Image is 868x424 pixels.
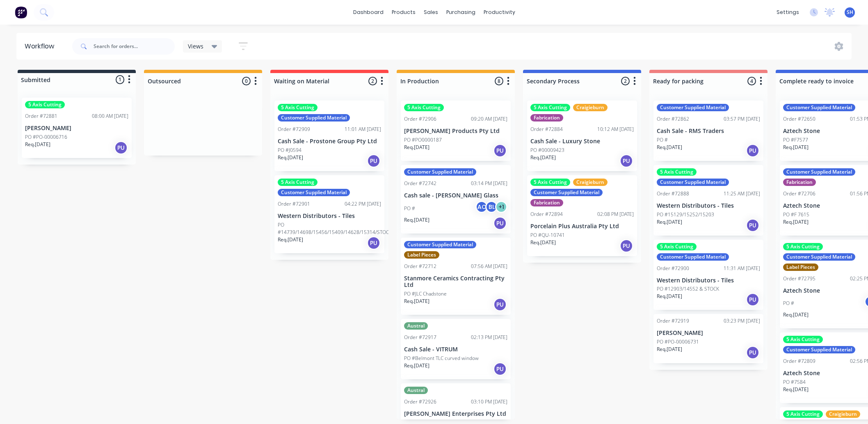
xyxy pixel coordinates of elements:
[657,317,689,325] div: Order #72919
[783,264,818,271] div: Label Pieces
[530,211,563,218] div: Order #72894
[746,144,759,157] div: PU
[657,144,682,151] p: Req. [DATE]
[657,211,714,218] p: PO #15129/15252/15203
[653,314,763,363] div: Order #7291903:23 PM [DATE][PERSON_NAME]PO #PO-00006731Req.[DATE]PU
[657,190,689,197] div: Order #72888
[404,298,429,305] p: Req. [DATE]
[530,126,563,133] div: Order #72884
[404,180,436,187] div: Order #72742
[657,168,697,176] div: 5 Axis Cutting
[783,311,809,319] p: Req. [DATE]
[404,241,476,248] div: Customer Supplied Material
[657,104,729,111] div: Customer Supplied Material
[25,125,128,132] p: [PERSON_NAME]
[657,202,760,209] p: Western Distributors - Tiles
[783,136,808,144] p: PO #F7577
[278,200,310,208] div: Order #72901
[724,265,760,272] div: 11:31 AM [DATE]
[847,9,853,16] span: SH
[530,189,603,196] div: Customer Supplied Material
[404,168,476,176] div: Customer Supplied Material
[404,144,429,151] p: Req. [DATE]
[404,104,444,111] div: 5 Axis Cutting
[657,338,699,346] p: PO #PO-00006731
[278,179,318,186] div: 5 Axis Cutting
[404,263,436,270] div: Order #72712
[401,101,511,161] div: 5 Axis CuttingOrder #7290609:20 AM [DATE][PERSON_NAME] Products Pty LtdPO #PO0000187Req.[DATE]PU
[278,114,350,121] div: Customer Supplied Material
[475,201,488,213] div: AC
[783,378,806,386] p: PO #7584
[278,236,303,243] p: Req. [DATE]
[471,263,507,270] div: 07:56 AM [DATE]
[657,253,729,261] div: Customer Supplied Material
[404,115,436,123] div: Order #72906
[404,192,507,199] p: Cash sale - [PERSON_NAME] Glass
[783,243,823,250] div: 5 Axis Cutting
[657,277,760,284] p: Western Distributors - Tiles
[657,115,689,123] div: Order #72862
[92,112,128,120] div: 08:00 AM [DATE]
[657,136,668,144] p: PO #
[404,410,507,417] p: [PERSON_NAME] Enterprises Pty Ltd
[783,218,809,226] p: Req. [DATE]
[653,240,763,310] div: 5 Axis CuttingCustomer Supplied MaterialOrder #7290011:31 AM [DATE]Western Distributors - TilesPO...
[783,144,809,151] p: Req. [DATE]
[401,165,511,234] div: Customer Supplied MaterialOrder #7274203:14 PM [DATE]Cash sale - [PERSON_NAME] GlassPO #ACBL+1Req...
[25,112,57,120] div: Order #72881
[471,398,507,406] div: 03:10 PM [DATE]
[783,346,855,353] div: Customer Supplied Material
[783,386,809,393] p: Req. [DATE]
[530,104,570,111] div: 5 Axis Cutting
[25,133,67,141] p: PO #PO-00006716
[349,6,388,18] a: dashboard
[404,362,429,369] p: Req. [DATE]
[783,115,815,123] div: Order #72650
[404,275,507,289] p: Stanmore Ceramics Contracting Pty Ltd
[471,115,507,123] div: 09:20 AM [DATE]
[530,147,564,154] p: PO #00009423
[530,223,634,230] p: Porcelain Plus Australia Pty Ltd
[530,231,565,239] p: PO #QU-10741
[530,179,570,186] div: 5 Axis Cutting
[493,362,507,376] div: PU
[746,346,759,359] div: PU
[493,298,507,311] div: PU
[653,165,763,236] div: 5 Axis CuttingCustomer Supplied MaterialOrder #7288811:25 AM [DATE]Western Distributors - TilesPO...
[597,211,634,218] div: 02:08 PM [DATE]
[94,38,175,55] input: Search for orders...
[493,144,507,157] div: PU
[783,358,815,365] div: Order #72809
[404,290,447,298] p: PO #JLC Chadstone
[404,387,428,394] div: Austral
[278,154,303,161] p: Req. [DATE]
[573,104,608,111] div: Craigieburn
[345,126,381,133] div: 11:01 AM [DATE]
[657,330,760,337] p: [PERSON_NAME]
[657,218,682,226] p: Req. [DATE]
[278,147,302,154] p: PO #J0594
[404,398,436,406] div: Order #72926
[657,346,682,353] p: Req. [DATE]
[657,243,697,250] div: 5 Axis Cutting
[657,265,689,272] div: Order #72900
[25,101,65,108] div: 5 Axis Cutting
[404,128,507,135] p: [PERSON_NAME] Products Pty Ltd
[420,6,442,18] div: sales
[480,6,519,18] div: productivity
[746,293,759,306] div: PU
[274,175,384,253] div: 5 Axis CuttingCustomer Supplied MaterialOrder #7290104:22 PM [DATE]Western Distributors - TilesPO...
[278,138,381,145] p: Cash Sale - Prostone Group Pty Ltd
[783,179,816,186] div: Fabrication
[746,219,759,232] div: PU
[657,293,682,300] p: Req. [DATE]
[772,6,803,18] div: settings
[527,101,637,171] div: 5 Axis CuttingCraigieburnFabricationOrder #7288410:12 AM [DATE]Cash Sale - Luxury StonePO #000094...
[471,180,507,187] div: 03:14 PM [DATE]
[657,128,760,135] p: Cash Sale - RMS Traders
[724,317,760,325] div: 03:23 PM [DATE]
[404,355,479,362] p: PO #Belmont TLC curved window
[493,217,507,230] div: PU
[278,213,381,220] p: Western Distributors - Tiles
